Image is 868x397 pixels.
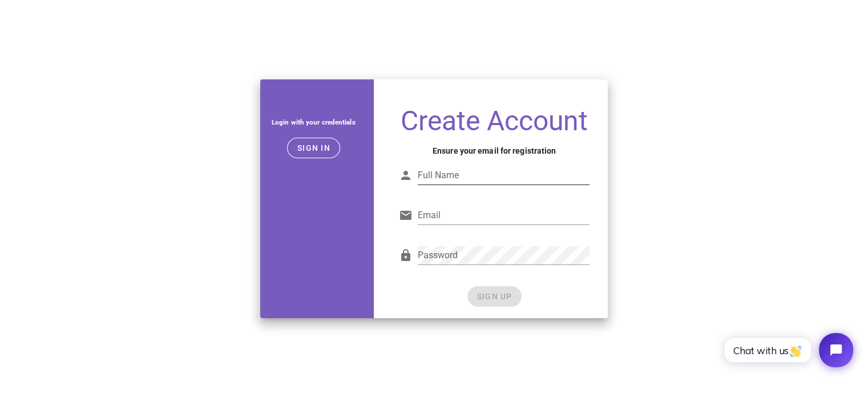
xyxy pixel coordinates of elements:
span: Sign in [297,143,330,153]
iframe: Tidio Chat [712,323,863,377]
h1: Create Account [399,107,590,135]
h5: Login with your credentials [269,116,358,129]
button: Sign in [287,138,340,158]
h4: Ensure your email for registration [399,145,590,157]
